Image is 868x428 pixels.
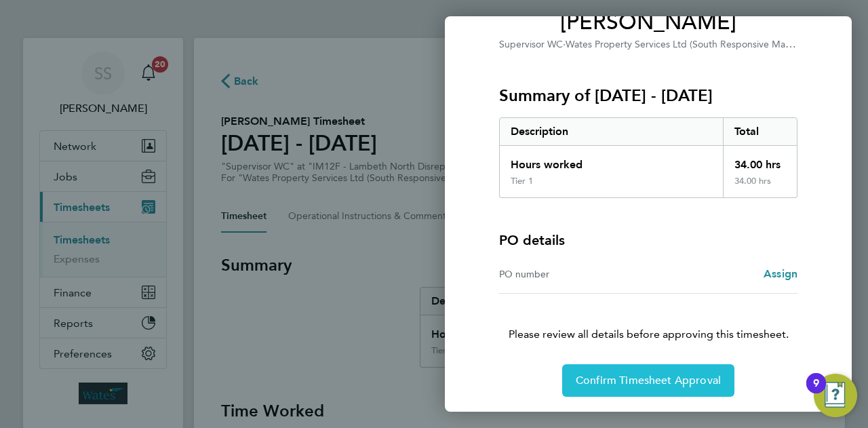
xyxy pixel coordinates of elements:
span: [PERSON_NAME] [499,9,797,36]
div: Tier 1 [511,176,533,187]
div: Total [723,118,797,145]
div: Description [500,118,723,145]
span: Supervisor WC [499,39,563,50]
span: · [563,39,566,50]
div: PO number [499,266,648,282]
span: Confirm Timesheet Approval [576,374,721,387]
div: Summary of 23 - 29 Aug 2025 [499,117,797,198]
div: 34.00 hrs [723,176,797,197]
h4: PO details [499,231,565,250]
p: Please review all details before approving this timesheet. [483,294,814,343]
button: Open Resource Center, 9 new notifications [814,374,857,417]
span: Wates Property Services Ltd (South Responsive Maintenance) [566,37,830,50]
h3: Summary of [DATE] - [DATE] [499,85,797,106]
button: Confirm Timesheet Approval [562,364,734,397]
span: Assign [764,267,797,280]
div: 34.00 hrs [723,146,797,176]
div: Hours worked [500,146,723,176]
a: Assign [764,266,797,282]
div: 9 [813,383,819,401]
